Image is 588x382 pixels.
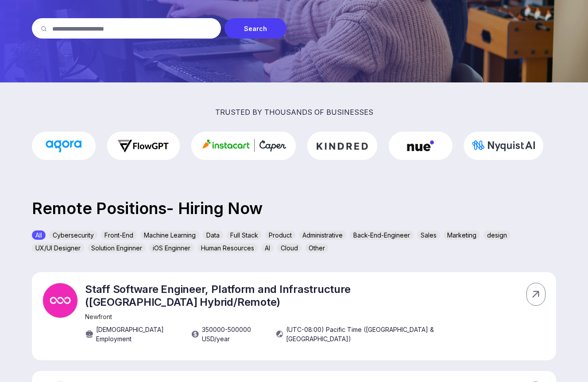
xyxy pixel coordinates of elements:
[96,325,182,343] span: [DEMOGRAPHIC_DATA] Employment
[197,243,258,253] div: Human Resources
[32,230,46,240] div: All
[484,230,511,240] div: design
[350,230,414,240] div: Back-End-Engineer
[85,283,463,308] p: Staff Software Engineer, Platform and Infrastructure ([GEOGRAPHIC_DATA] Hybrid/Remote)
[202,325,267,343] span: 350000 - 500000 USD /year
[88,243,146,253] div: Solution Enginner
[101,230,137,240] div: Front-End
[149,243,194,253] div: iOS Enginner
[140,230,199,240] div: Machine Learning
[85,313,112,320] span: Newfront
[417,230,440,240] div: Sales
[444,230,480,240] div: Marketing
[286,325,463,343] span: (UTC-08:00) Pacific Time ([GEOGRAPHIC_DATA] & [GEOGRAPHIC_DATA])
[224,18,286,39] div: Search
[32,243,84,253] div: UX/UI Designer
[227,230,262,240] div: Full Stack
[277,243,302,253] div: Cloud
[203,230,223,240] div: Data
[299,230,346,240] div: Administrative
[305,243,329,253] div: Other
[261,243,274,253] div: AI
[265,230,295,240] div: Product
[49,230,97,240] div: Cybersecurity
